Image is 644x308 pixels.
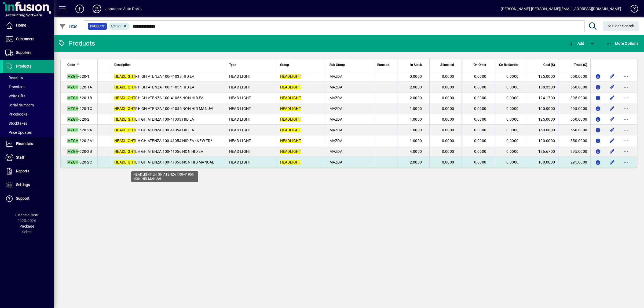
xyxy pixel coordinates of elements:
span: 0.0000 [474,117,486,121]
button: More options [622,126,630,134]
em: MZGH [67,149,78,154]
span: HEAD LIGHT [229,106,251,111]
span: 0.0000 [506,74,519,79]
span: LH GH ATENZA 100-41056 NON HID MANUAL [114,160,214,164]
span: Stocktakes [5,121,27,125]
button: More options [622,104,630,113]
span: HEAD LIGHT [229,96,251,100]
em: MZGH [67,128,78,132]
span: 0.0000 [506,106,519,111]
em: MZGH [67,160,78,164]
em: MZGH [67,96,78,100]
button: Edit [608,72,616,81]
em: HEADLIGHT [280,149,301,154]
span: 0.0000 [474,106,486,111]
span: Filter [59,24,77,28]
a: Transfers [3,82,54,91]
button: More options [622,158,630,166]
span: Add [568,41,584,46]
a: Price Updates [3,128,54,137]
em: HEADLIGHT [114,106,135,111]
em: MZGH [67,85,78,89]
div: In Stock [401,62,427,68]
a: Write Offs [3,91,54,101]
span: 1.0000 [410,139,422,143]
span: MAZDA [330,160,342,164]
span: Serial Numbers [5,103,34,107]
span: 0.0000 [506,128,519,132]
td: 125.0000 [526,71,558,82]
span: 0.0000 [474,139,486,143]
a: Staff [3,151,54,164]
span: MAZDA [330,149,342,154]
span: More Options [606,41,639,46]
span: 0.0000 [442,106,454,111]
a: Knowledge Base [627,1,637,18]
span: MAZDA [330,117,342,121]
span: Financial Year [15,213,39,217]
span: 0.0000 [442,160,454,164]
span: HEAD LIGHT [229,117,251,121]
td: 550.0000 [558,71,590,82]
td: 100.0000 [526,135,558,146]
button: Edit [608,136,616,145]
span: 0.0000 [474,74,486,79]
span: Write Offs [5,94,25,98]
span: Active [111,24,122,28]
span: 0.0000 [442,74,454,79]
td: 295.0000 [558,103,590,114]
span: 0.0000 [442,117,454,121]
span: -620-2A1 [67,139,94,143]
span: Clear Search [607,24,635,28]
em: HEADLIGHT [280,85,301,89]
span: HEAD LIGHT [229,139,251,143]
span: MAZDA [330,106,342,111]
em: MZGH [67,139,78,143]
span: MAZDA [330,96,342,100]
em: HEADLIGHT [280,106,301,111]
span: Products [16,64,31,68]
span: On Order [474,62,486,68]
a: Serial Numbers [3,101,54,110]
span: -620-2A [67,128,92,132]
td: 395.0000 [558,146,590,157]
button: Clear [603,21,639,31]
div: Description [114,62,222,68]
button: More Options [605,39,640,48]
em: HEADLIGHT [114,117,135,121]
td: 126.6700 [526,146,558,157]
em: HEADLIGHT [280,160,301,164]
span: HEAD LIGHT [229,85,251,89]
td: 124.1700 [526,92,558,103]
button: More options [622,94,630,102]
a: Settings [3,178,54,192]
button: More options [622,136,630,145]
em: HEADLIGHT [280,96,301,100]
button: More options [622,72,630,81]
td: 550.0000 [558,82,590,92]
span: RH GH ATENZA 100-41056 NON HID MANUAL [114,106,215,111]
div: On Order [465,62,491,68]
span: Reports [16,169,29,173]
span: Staff [16,155,24,159]
td: 550.0000 [558,114,590,125]
button: Edit [608,94,616,102]
button: More options [622,147,630,156]
em: HEADLIGHT [114,85,135,89]
span: Package [20,224,34,228]
div: Group [280,62,323,68]
span: 0.0000 [442,96,454,100]
span: 0.0000 [506,139,519,143]
td: 150.0000 [526,125,558,135]
span: Product [90,24,105,29]
div: [PERSON_NAME] [PERSON_NAME][EMAIL_ADDRESS][DOMAIN_NAME] [501,5,621,13]
span: HEAD LIGHT [229,74,251,79]
span: HEAD LIGHT [229,149,251,154]
span: 2.0000 [410,85,422,89]
a: Support [3,192,54,205]
span: -620-2C [67,160,92,164]
span: Group [280,62,289,68]
div: HEADLIGHT LH GH ATENZA 100-41056 NON HID MANUAL [131,171,198,182]
span: 2.0000 [410,96,422,100]
span: -620-1A [67,85,92,89]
